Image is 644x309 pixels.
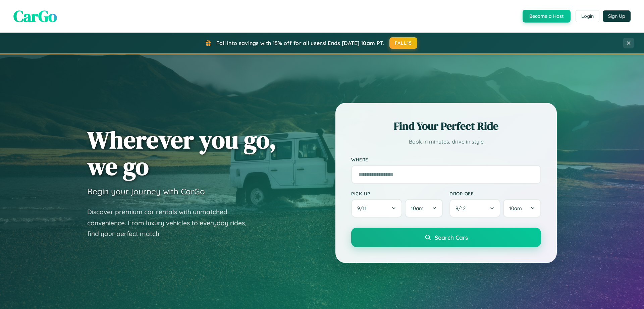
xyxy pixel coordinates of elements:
[509,205,522,211] span: 10am
[576,10,599,22] button: Login
[603,10,631,22] button: Sign Up
[405,199,443,218] button: 10am
[87,126,276,180] h1: Wherever you go, we go
[216,40,384,46] span: Fall into savings with 15% off for all users! Ends [DATE] 10am PT.
[351,191,443,196] label: Pick-up
[351,157,541,162] label: Where
[435,234,468,241] span: Search Cars
[449,199,500,218] button: 9/12
[503,199,541,218] button: 10am
[455,205,469,211] span: 9 / 12
[13,5,57,27] span: CarGo
[449,191,541,196] label: Drop-off
[357,205,370,211] span: 9 / 11
[389,37,418,49] button: FALL15
[351,228,541,247] button: Search Cars
[411,205,424,211] span: 10am
[87,186,205,196] h3: Begin your journey with CarGo
[351,137,541,147] p: Book in minutes, drive in style
[87,206,255,239] p: Discover premium car rentals with unmatched convenience. From luxury vehicles to everyday rides, ...
[351,199,402,218] button: 9/11
[523,10,571,23] button: Become a Host
[351,119,541,133] h2: Find Your Perfect Ride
